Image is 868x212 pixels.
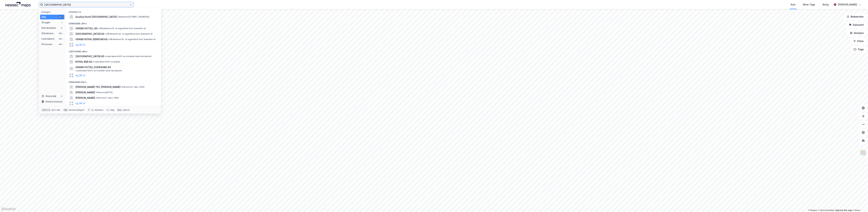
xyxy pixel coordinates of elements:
div: Delete history [46,100,63,104]
div: tab [63,108,68,112]
div: Kart [791,3,795,7]
span: • [75,69,76,72]
div: 99+ [58,16,63,18]
div: Google [41,20,50,25]
a: OpenStreetMap [818,209,834,211]
span: Leietaker • Drift av hoteller med restaurant [75,69,122,72]
div: Historikk [41,94,56,98]
span: Person • 2. mars 1958 [96,97,119,99]
span: Leietaker • Drift av puber [93,60,120,63]
div: markere [94,109,103,111]
div: 99+ [58,32,63,35]
input: Søk på adresse, matrikkel, gårdeiere, leietakere eller personer [43,2,130,7]
div: 99+ [58,37,63,40]
span: Person • 21. des. 2024 [121,86,145,88]
div: velg [110,109,114,111]
div: Kontrollprogram for chat [851,196,868,212]
span: GRAND HOTELL AS [75,26,98,30]
div: neste kategori [69,109,85,111]
span: • [105,33,106,35]
span: Gårdeiere • Utl. av egen/leid fast eiendom el. [105,33,153,35]
button: Bokmerker [844,13,867,20]
span: • [96,97,97,99]
div: Personer [41,42,52,46]
button: og 96 til [75,101,85,105]
span: Quality Hotel [GEOGRAPHIC_DATA] [75,15,117,19]
span: Leietaker • Drift av hoteller med restaurant [105,55,152,58]
span: [PERSON_NAME] TEC [PERSON_NAME] [75,85,120,89]
div: Leietakere [41,37,55,41]
span: • [108,38,109,41]
iframe: Chat Widget [851,196,868,212]
span: Gårdeiere • Utl. av egen/leid fast eiendom el. [98,27,146,30]
span: [GEOGRAPHIC_DATA] AS [75,54,104,58]
button: Filter [850,38,867,45]
span: [PERSON_NAME] [75,90,95,95]
span: • [117,15,118,18]
div: 1 [60,21,63,24]
span: GRAND HOTELL EGERSUND AS [75,65,111,69]
button: og 96 til [75,43,85,47]
span: • [98,27,99,30]
div: Personer (99+) [66,78,161,84]
div: esc [117,108,122,112]
div: Bolig [823,3,829,7]
span: • [121,86,122,88]
div: Alle [41,15,46,19]
div: 99+ [58,43,63,46]
div: avbryt [123,109,130,111]
button: Datasett [846,21,867,28]
a: Mapbox homepage [1,207,16,211]
span: [PERSON_NAME] [75,96,95,100]
img: logo.a4113a55bc3d86da70a041830d287a7e.svg [5,2,31,7]
button: og 96 til [75,73,85,77]
span: GRAND ROYAL EIENDOM AS [75,37,107,41]
a: Improve this map [835,209,852,211]
div: 0 [60,95,63,98]
div: Ctrl + k [41,108,51,112]
div: [PERSON_NAME] [838,3,857,7]
span: Gårdeiere • Utl. av egen/leid fast eiendom el. [108,38,156,41]
div: Mine Tags [803,3,815,7]
div: Google (1) [66,8,161,14]
div: Kategori [41,11,64,13]
span: Eiendom • [STREET_ADDRESS] [117,15,149,18]
div: Eiendommer [41,26,56,30]
div: Gårdeiere [41,31,54,35]
a: Mapbox [808,209,817,211]
span: • [93,60,94,63]
span: • [96,91,97,94]
button: Analyse [847,30,867,36]
button: Tags [851,46,867,53]
span: Person • [DATE] [96,91,112,94]
div: nytt søk [51,109,60,111]
div: Leietakere (99+) [66,48,161,54]
span: [GEOGRAPHIC_DATA] AS [75,32,104,36]
div: Gårdeiere (99+) [66,20,161,26]
img: Z [860,150,866,156]
div: 0 [60,27,63,29]
span: ROYAL BAR AS [75,60,92,64]
span: • [105,55,106,58]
